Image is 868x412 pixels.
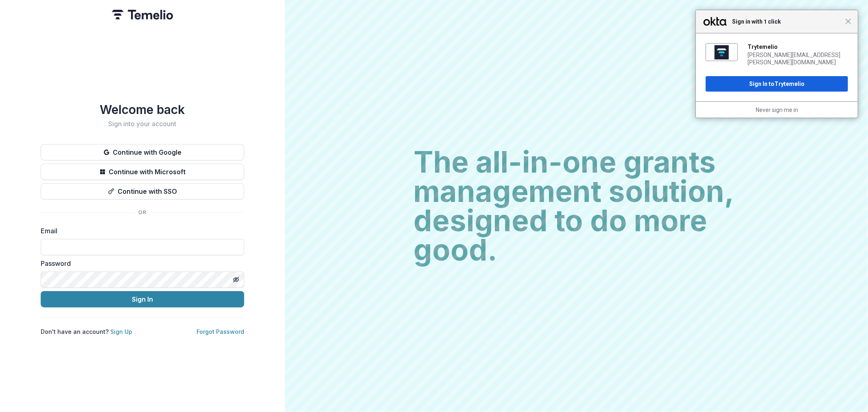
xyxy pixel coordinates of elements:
a: Never sign me in [756,107,798,113]
button: Sign In [41,291,244,307]
div: [PERSON_NAME][EMAIL_ADDRESS][PERSON_NAME][DOMAIN_NAME] [748,51,848,66]
div: Trytemelio [748,43,848,50]
a: Forgot Password [197,328,244,335]
button: Continue with Google [41,144,244,160]
label: Password [41,259,239,268]
button: Sign In toTrytemelio [706,76,848,92]
button: Continue with SSO [41,183,244,199]
h1: Welcome back [41,102,244,117]
p: Don't have an account? [41,327,132,336]
h2: Sign into your account [41,120,244,128]
img: Temelio [112,10,173,20]
button: Continue with Microsoft [41,164,244,180]
span: Close [845,18,851,24]
span: Sign in with 1 click [728,17,845,26]
span: Trytemelio [774,81,805,87]
button: Toggle password visibility [230,273,243,286]
label: Email [41,226,239,236]
a: Sign Up [110,328,132,335]
img: fs021d7qhyqOBWrv60h8 [715,45,729,59]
